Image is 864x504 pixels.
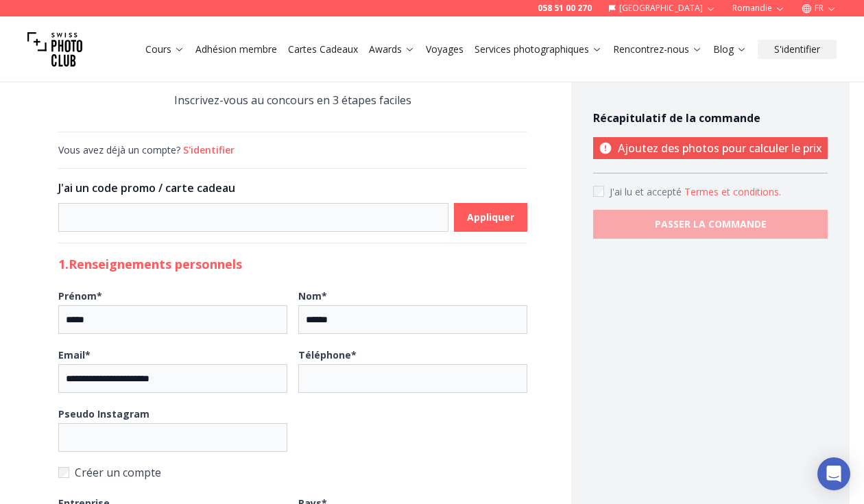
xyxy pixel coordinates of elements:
[58,289,102,302] b: Prénom *
[426,43,464,56] a: Voyages
[298,348,357,361] b: Téléphone *
[58,143,527,157] div: Vous avez déjà un compte?
[817,457,850,490] div: Open Intercom Messenger
[58,407,149,420] b: Pseudo Instagram
[420,40,469,59] button: Voyages
[58,423,287,452] input: Pseudo Instagram
[58,305,287,334] input: Prénom*
[613,43,702,56] a: Rencontrez-nous
[190,40,283,59] button: Adhésion membre
[593,110,828,126] h4: Récapitulatif de la commande
[593,210,828,239] button: PASSER LA COMMANDE
[369,43,415,56] a: Awards
[140,40,190,59] button: Cours
[298,289,327,302] b: Nom *
[288,43,358,56] a: Cartes Cadeaux
[467,211,514,224] b: Appliquer
[58,348,91,361] b: Email *
[655,217,767,231] b: PASSER LA COMMANDE
[593,137,828,159] p: Ajoutez des photos pour calculer le prix
[58,364,287,393] input: Email*
[593,186,604,197] input: Accept terms
[610,185,684,198] span: J'ai lu et accepté
[58,463,527,482] label: Créer un compte
[469,40,608,59] button: Services photographiques
[608,40,708,59] button: Rencontrez-nous
[538,3,592,14] a: 058 51 00 270
[363,40,420,59] button: Awards
[475,43,602,56] a: Services photographiques
[708,40,752,59] button: Blog
[58,180,527,196] h3: J'ai un code promo / carte cadeau
[58,254,527,274] h2: 1. Renseignements personnels
[283,40,363,59] button: Cartes Cadeaux
[713,43,747,56] a: Blog
[145,43,184,56] a: Cours
[58,467,69,478] input: Créer un compte
[27,22,82,77] img: Swiss photo club
[298,364,527,393] input: Téléphone*
[684,185,781,199] button: Accept termsJ'ai lu et accepté
[195,43,277,56] a: Adhésion membre
[758,40,837,59] button: S'identifier
[454,203,527,232] button: Appliquer
[183,143,235,157] button: S'identifier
